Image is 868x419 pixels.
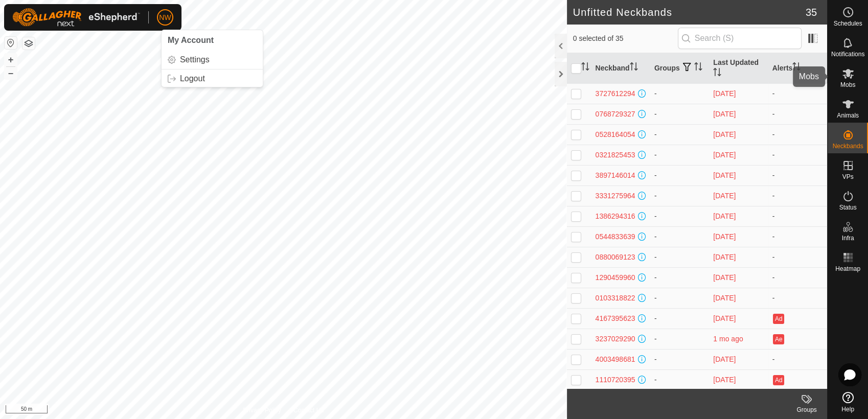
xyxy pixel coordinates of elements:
span: 35 [806,5,817,20]
td: - [650,165,709,185]
div: 1290459960 [596,272,635,283]
div: 1386294316 [596,211,635,222]
button: Reset Map [5,37,17,49]
span: Logout [180,75,205,83]
td: - [768,185,827,206]
td: - [768,145,827,165]
th: Last Updated [709,53,768,84]
td: - [650,247,709,267]
div: 0768729327 [596,109,635,120]
td: - [768,104,827,124]
td: - [768,206,827,226]
span: 0 selected of 35 [573,33,678,44]
td: - [768,288,827,308]
span: NW [159,12,171,23]
td: - [768,226,827,247]
span: Settings [180,56,210,64]
img: Gallagher Logo [12,8,140,27]
a: Privacy Policy [243,406,281,415]
a: Logout [162,71,263,87]
span: 3 Aug 2025, 9:26 am [713,151,736,159]
span: 12 July 2025, 11:27 pm [713,335,743,343]
td: - [650,369,709,390]
span: 3 Aug 2025, 9:28 am [713,294,736,302]
span: Notifications [831,51,864,57]
span: My Account [168,36,214,44]
td: - [650,104,709,124]
span: Infra [841,235,854,241]
td: - [650,226,709,247]
a: Contact Us [293,406,324,415]
div: Groups [786,405,827,414]
td: - [650,83,709,104]
td: - [768,165,827,185]
span: 3 Aug 2025, 9:26 am [713,232,736,241]
td: - [768,124,827,145]
span: 3 Aug 2025, 9:26 am [713,212,736,220]
p-sorticon: Activate to sort [792,64,801,72]
button: Map Layers [22,37,35,50]
div: 4003498681 [596,354,635,365]
span: 3 Aug 2025, 9:27 am [713,355,736,363]
div: 3331275964 [596,191,635,201]
span: 3 Aug 2025, 9:25 am [713,171,736,179]
p-sorticon: Activate to sort [630,64,638,72]
div: 0528164054 [596,129,635,140]
div: 0544833639 [596,231,635,242]
div: 0880069123 [596,252,635,263]
td: - [650,267,709,288]
p-sorticon: Activate to sort [713,69,721,78]
div: 0321825453 [596,150,635,160]
td: - [650,206,709,226]
div: 4167395623 [596,313,635,324]
span: 3 Aug 2025, 9:26 am [713,130,736,138]
h2: Unfitted Neckbands [573,6,806,18]
div: 1110720395 [596,375,635,385]
span: 3 Aug 2025, 9:26 am [713,89,736,98]
td: - [650,288,709,308]
span: Help [841,406,854,412]
td: - [768,267,827,288]
button: Ad [773,375,784,385]
td: - [650,145,709,165]
div: 3897146014 [596,170,635,181]
span: 3 Aug 2025, 9:28 am [713,192,736,200]
th: Neckband [591,53,650,84]
td: - [650,124,709,145]
span: Heatmap [835,266,860,272]
span: Neckbands [832,143,863,149]
span: 3 Aug 2025, 9:26 am [713,110,736,118]
p-sorticon: Activate to sort [581,64,589,72]
button: – [5,67,17,79]
span: Status [839,204,856,211]
td: - [768,83,827,104]
span: VPs [842,174,853,180]
input: Search (S) [678,28,802,49]
td: - [650,329,709,349]
div: 3727612294 [596,88,635,99]
span: 3 Aug 2025, 9:27 am [713,273,736,282]
span: 3 Aug 2025, 9:26 am [713,376,736,384]
div: 0103318822 [596,293,635,304]
button: + [5,54,17,66]
span: Animals [837,112,859,119]
span: 3 Aug 2025, 9:28 am [713,253,736,261]
th: Alerts [768,53,827,84]
td: - [768,247,827,267]
span: Schedules [833,20,862,27]
button: Ae [773,334,784,344]
th: Groups [650,53,709,84]
td: - [768,349,827,369]
span: 3 Aug 2025, 9:26 am [713,314,736,322]
td: - [650,308,709,329]
a: Settings [162,52,263,68]
a: Help [828,388,868,416]
span: Mobs [840,82,855,88]
button: Ad [773,314,784,324]
td: - [650,185,709,206]
td: - [650,349,709,369]
p-sorticon: Activate to sort [694,64,702,72]
div: 3237029290 [596,334,635,344]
